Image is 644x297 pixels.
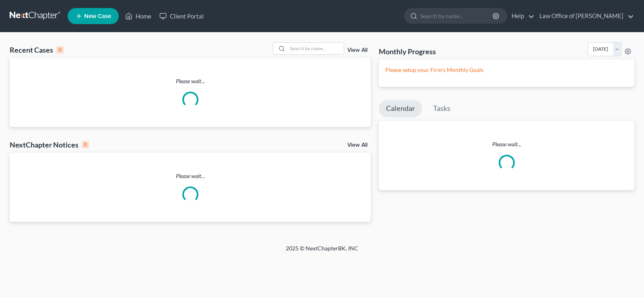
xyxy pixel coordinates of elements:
[426,100,458,117] a: Tasks
[379,140,634,148] p: Please wait...
[121,9,155,23] a: Home
[155,9,208,23] a: Client Portal
[508,9,535,23] a: Help
[10,140,89,150] div: NextChapter Notices
[535,9,634,23] a: Law Office of [PERSON_NAME]
[420,8,494,23] input: Search by name...
[385,66,628,74] p: Please setup your Firm's Monthly Goals
[93,244,551,259] div: 2025 © NextChapterBK, INC
[10,172,371,180] p: Please wait...
[56,46,64,53] div: 0
[84,13,111,19] span: New Case
[10,45,64,55] div: Recent Cases
[10,77,371,85] p: Please wait...
[379,100,422,117] a: Calendar
[347,142,367,148] a: View All
[287,43,344,54] input: Search by name...
[347,47,367,53] a: View All
[379,47,436,56] h3: Monthly Progress
[82,141,89,148] div: 0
